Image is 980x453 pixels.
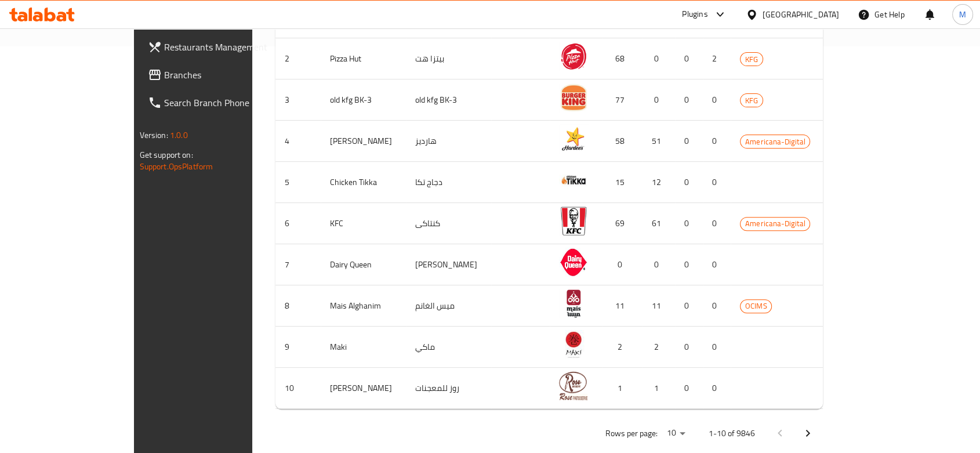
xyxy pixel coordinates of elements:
img: Maki [559,330,588,359]
td: 2 [602,327,643,368]
img: Mais Alghanim [559,289,588,318]
td: 0 [643,244,675,285]
td: 3 [275,79,321,121]
span: Americana-Digital [741,135,810,148]
td: 7 [275,244,321,285]
td: [PERSON_NAME] [406,244,491,285]
td: 0 [643,38,675,79]
td: [PERSON_NAME] [321,368,406,409]
span: Americana-Digital [741,217,810,230]
td: 77 [602,79,643,121]
td: 0 [675,121,703,162]
td: 6 [275,203,321,244]
img: Chicken Tikka [559,165,588,194]
img: Rose PATISSERIE [559,371,588,400]
td: 0 [675,79,703,121]
a: Restaurants Management [139,33,297,61]
span: M [959,8,966,21]
td: 12 [643,162,675,203]
p: 1-10 of 9846 [708,426,754,441]
span: Get support on: [140,147,193,162]
td: 0 [703,162,731,203]
td: بيتزا هت [406,38,491,79]
span: Branches [164,68,288,82]
td: 0 [703,368,731,409]
td: ميس الغانم [406,285,491,327]
td: old kfg BK-3 [406,79,491,121]
span: KFG [741,94,763,107]
td: 11 [643,285,675,327]
button: Next page [794,419,822,447]
td: 15 [602,162,643,203]
td: دجاج تكا [406,162,491,203]
td: 10 [275,368,321,409]
td: Maki [321,327,406,368]
td: Pizza Hut [321,38,406,79]
td: 8 [275,285,321,327]
img: KFC [559,206,588,235]
span: Version: [140,128,168,143]
img: Pizza Hut [559,42,588,71]
td: 1 [602,368,643,409]
td: 5 [275,162,321,203]
td: 11 [602,285,643,327]
td: 0 [675,327,703,368]
td: ماكي [406,327,491,368]
td: 0 [703,79,731,121]
a: Support.OpsPlatform [140,159,213,174]
td: 1 [643,368,675,409]
td: هارديز [406,121,491,162]
img: Hardee's [559,124,588,153]
td: 0 [602,244,643,285]
td: 0 [675,368,703,409]
td: روز للمعجنات [406,368,491,409]
td: 0 [703,285,731,327]
td: 0 [675,285,703,327]
div: [GEOGRAPHIC_DATA] [763,8,839,21]
td: 2 [703,38,731,79]
span: Restaurants Management [164,40,288,54]
a: Branches [139,61,297,89]
td: 51 [643,121,675,162]
td: Chicken Tikka [321,162,406,203]
td: [PERSON_NAME] [321,121,406,162]
td: 0 [703,327,731,368]
td: 0 [675,203,703,244]
p: Rows per page: [605,426,657,441]
td: 0 [643,79,675,121]
div: Plugins [682,8,707,21]
img: Dairy Queen [559,248,588,277]
span: OCIMS [741,299,771,313]
span: KFG [741,53,763,66]
td: 0 [675,244,703,285]
td: 0 [703,121,731,162]
span: 1.0.0 [170,128,188,143]
td: 4 [275,121,321,162]
td: 68 [602,38,643,79]
td: 2 [643,327,675,368]
a: Search Branch Phone [139,89,297,117]
td: Dairy Queen [321,244,406,285]
div: Rows per page: [662,425,689,442]
td: 61 [643,203,675,244]
td: old kfg BK-3 [321,79,406,121]
td: KFC [321,203,406,244]
td: 2 [275,38,321,79]
span: Search Branch Phone [164,96,288,110]
td: 0 [703,203,731,244]
td: 58 [602,121,643,162]
td: 0 [703,244,731,285]
td: Mais Alghanim [321,285,406,327]
td: 69 [602,203,643,244]
td: 0 [675,38,703,79]
td: 9 [275,327,321,368]
td: 0 [675,162,703,203]
img: old kfg BK-3 [559,83,588,112]
td: كنتاكى [406,203,491,244]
